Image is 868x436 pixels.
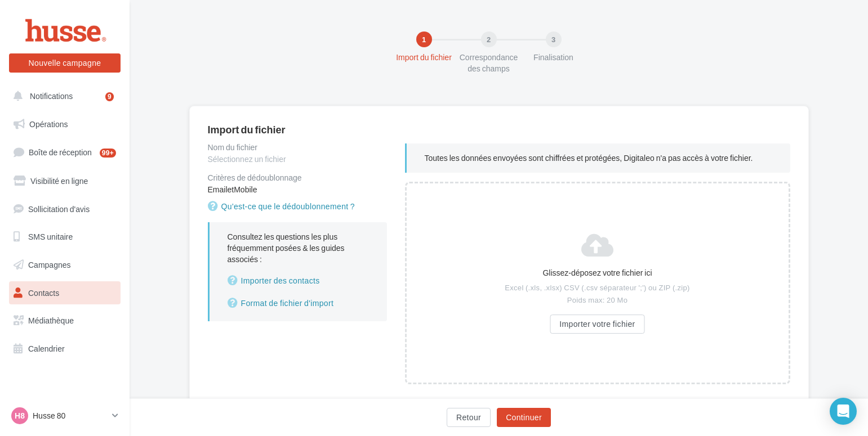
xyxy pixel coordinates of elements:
[9,53,121,73] button: Nouvelle campagne
[228,296,369,310] a: Format de fichier d'import
[15,410,25,421] span: H8
[502,267,693,278] div: Glissez-déposez votre fichier ici
[7,140,123,164] a: Boîte de réception99+
[100,149,116,158] div: 99+
[208,185,228,194] span: Email
[502,295,693,305] div: Poids max: 20 Mo
[228,231,369,310] p: Consultez les questions les plus fréquemment posées & les guides associés :
[28,204,90,213] span: Sollicitation d'avis
[28,232,73,241] span: SMS unitaire
[447,408,491,427] button: Retour
[388,52,460,63] div: Import du fichier
[546,32,562,47] div: 3
[7,337,123,361] a: Calendrier
[208,154,387,165] div: Sélectionnez un fichier
[7,197,123,221] a: Sollicitation d'avis
[234,185,257,194] span: Mobile
[28,316,74,325] span: Médiathèque
[105,92,114,101] div: 9
[28,344,65,353] span: Calendrier
[425,152,772,164] p: Toutes les données envoyées sont chiffrées et protégées, Digitaleo n'a pas accès à votre fichier.
[7,281,123,305] a: Contacts
[481,32,497,47] div: 2
[830,398,857,425] div: Open Intercom Messenger
[33,410,108,421] p: Husse 80
[453,52,525,74] div: Correspondance des champs
[7,225,123,249] a: SMS unitaire
[502,283,693,293] div: Excel (.xls, .xlsx) CSV (.csv séparateur ';') ou ZIP (.zip)
[30,176,88,186] span: Visibilité en ligne
[550,314,644,334] button: Importer votre fichier
[208,143,387,151] div: Nom du fichier
[7,113,123,136] a: Opérations
[7,309,123,332] a: Médiathèque
[9,405,121,426] a: H8 Husse 80
[497,408,551,427] button: Continuer
[208,124,790,134] div: Import du fichier
[228,274,369,287] a: Importer des contacts
[7,169,123,193] a: Visibilité en ligne
[7,253,123,277] a: Campagnes
[416,32,432,47] div: 1
[30,91,73,101] span: Notifications
[28,260,71,269] span: Campagnes
[518,52,590,63] div: Finalisation
[208,174,387,182] div: Critères de dédoublonnage
[7,84,118,108] button: Notifications 9
[228,185,234,194] span: et
[28,288,59,298] span: Contacts
[208,200,360,213] a: Qu'est-ce que le dédoublonnement ?
[29,119,68,129] span: Opérations
[29,147,92,157] span: Boîte de réception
